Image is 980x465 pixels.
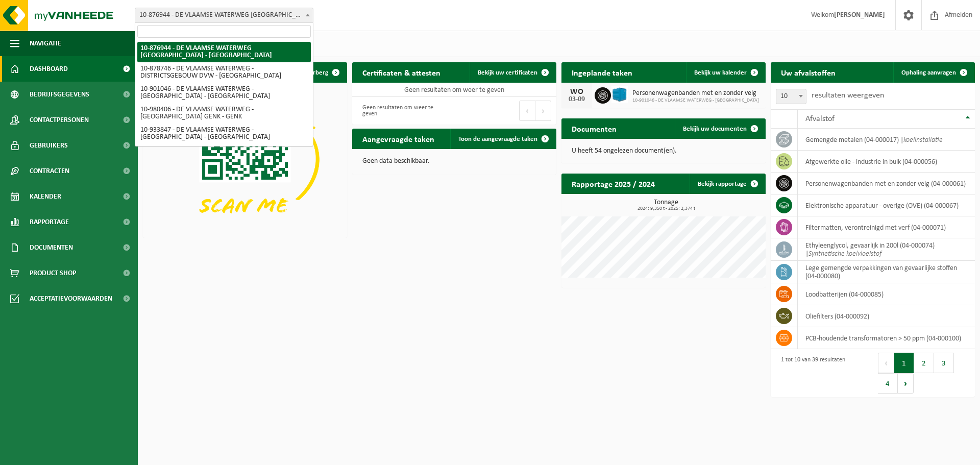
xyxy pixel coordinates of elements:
label: resultaten weergeven [812,91,884,100]
button: 2 [914,353,934,373]
td: elektronische apparatuur - overige (OVE) (04-000067) [798,194,975,216]
span: 10 [776,89,806,104]
span: Bedrijfsgegevens [30,82,89,107]
span: Contracten [30,158,69,184]
div: 03-09 [567,96,587,103]
a: Bekijk rapportage [690,174,765,194]
td: personenwagenbanden met en zonder velg (04-000061) [798,173,975,194]
td: oliefilters (04-000092) [798,305,975,327]
h2: Uw afvalstoffen [771,62,846,82]
span: Acceptatievoorwaarden [30,286,112,311]
div: Geen resultaten om weer te geven [357,100,449,122]
span: Ophaling aanvragen [901,69,956,76]
p: Geen data beschikbaar. [362,158,546,165]
span: 10-901046 - DE VLAAMSE WATERWEG - [GEOGRAPHIC_DATA] [632,97,759,104]
strong: [PERSON_NAME] [834,11,885,19]
span: Documenten [30,235,73,260]
button: Next [535,101,551,121]
td: lege gemengde verpakkingen van gevaarlijke stoffen (04-000080) [798,261,975,283]
span: Afvalstof [805,115,835,123]
p: U heeft 54 ongelezen document(en). [572,148,755,155]
button: Previous [878,353,894,373]
td: ethyleenglycol, gevaarlijk in 200l (04-000074) | [798,238,975,261]
td: filtermatten, verontreinigd met verf (04-000071) [798,216,975,238]
span: Bekijk uw kalender [694,69,747,76]
span: 2024: 9,350 t - 2025: 2,374 t [567,206,766,211]
span: 10-876944 - DE VLAAMSE WATERWEG NV - HASSELT [135,8,313,23]
i: Synthetische koelvloeistof [808,250,881,258]
span: Navigatie [30,31,61,56]
i: koelinstallatie [903,136,943,144]
span: Bekijk uw documenten [683,126,747,132]
td: Geen resultaten om weer te geven [352,83,556,97]
button: Next [898,373,914,394]
button: Verberg [298,62,346,83]
span: Bekijk uw certificaten [478,69,537,76]
h2: Aangevraagde taken [352,129,445,149]
span: Rapportage [30,209,69,235]
button: 1 [894,353,914,373]
button: 3 [934,353,954,373]
img: Download de VHEPlus App [143,83,347,236]
td: afgewerkte olie - industrie in bulk (04-000056) [798,151,975,173]
h3: Tonnage [567,199,766,211]
span: Gebruikers [30,133,68,158]
button: 4 [878,373,898,394]
span: Product Shop [30,260,76,286]
li: 10-901046 - DE VLAAMSE WATERWEG - [GEOGRAPHIC_DATA] - [GEOGRAPHIC_DATA] [137,83,311,103]
li: 10-878746 - DE VLAAMSE WATERWEG - DISTRICTSGEBOUW DVW - [GEOGRAPHIC_DATA] [137,62,311,83]
td: loodbatterijen (04-000085) [798,283,975,305]
a: Bekijk uw certificaten [470,62,555,83]
img: PB-TC-14000-C2 [611,86,628,103]
li: 10-933847 - DE VLAAMSE WATERWEG - [GEOGRAPHIC_DATA] - [GEOGRAPHIC_DATA] [137,124,311,144]
li: 10-980406 - DE VLAAMSE WATERWEG - [GEOGRAPHIC_DATA] GENK - GENK [137,103,311,124]
span: Toon de aangevraagde taken [458,136,537,142]
span: 10-876944 - DE VLAAMSE WATERWEG NV - HASSELT [135,8,313,22]
a: Ophaling aanvragen [893,62,974,83]
a: Bekijk uw kalender [686,62,765,83]
span: Contactpersonen [30,107,89,133]
span: Kalender [30,184,61,209]
span: Personenwagenbanden met en zonder velg [632,89,759,97]
a: Bekijk uw documenten [675,118,765,139]
button: Previous [519,101,535,121]
h2: Rapportage 2025 / 2024 [561,174,665,193]
td: PCB-houdende transformatoren > 50 ppm (04-000100) [798,327,975,349]
li: 10-876944 - DE VLAAMSE WATERWEG [GEOGRAPHIC_DATA] - [GEOGRAPHIC_DATA] [137,42,311,62]
div: 1 tot 10 van 39 resultaten [776,352,845,395]
h2: Ingeplande taken [561,62,643,82]
span: Verberg [306,69,328,76]
a: Toon de aangevraagde taken [450,129,555,149]
span: 10 [776,89,806,104]
h2: Certificaten & attesten [352,62,451,82]
div: WO [567,88,587,96]
td: gemengde metalen (04-000017) | [798,129,975,151]
h2: Documenten [561,118,627,138]
span: Dashboard [30,56,68,82]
